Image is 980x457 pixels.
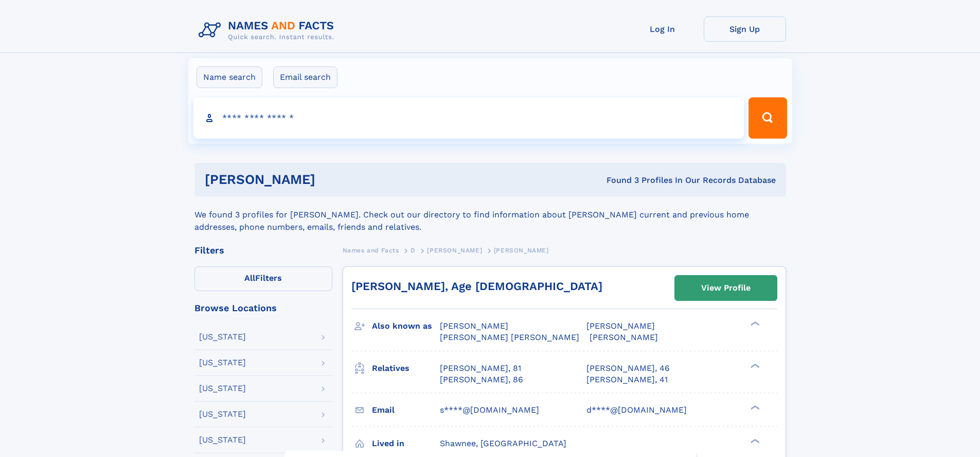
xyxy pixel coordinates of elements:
[193,97,744,139] input: search input
[199,384,246,393] div: [US_STATE]
[372,360,440,377] h3: Relatives
[427,244,482,257] a: [PERSON_NAME]
[199,359,246,367] div: [US_STATE]
[197,66,262,88] label: Name search
[749,97,787,139] button: Search Button
[372,435,440,452] h3: Lived in
[411,244,416,257] a: D
[372,401,440,419] h3: Email
[440,321,508,331] span: [PERSON_NAME]
[199,436,246,444] div: [US_STATE]
[194,196,786,233] div: We found 3 profiles for [PERSON_NAME]. Check out our directory to find information about [PERSON_...
[440,438,566,448] span: Shawnee, [GEOGRAPHIC_DATA]
[586,363,670,374] a: [PERSON_NAME], 46
[205,173,461,186] h1: [PERSON_NAME]
[704,16,786,42] a: Sign Up
[194,16,343,44] img: Logo Names and Facts
[494,247,549,254] span: [PERSON_NAME]
[440,332,579,342] span: [PERSON_NAME] [PERSON_NAME]
[194,246,332,255] div: Filters
[590,332,658,342] span: [PERSON_NAME]
[343,244,399,257] a: Names and Facts
[748,320,760,327] div: ❯
[748,362,760,369] div: ❯
[351,280,602,293] a: [PERSON_NAME], Age [DEMOGRAPHIC_DATA]
[701,276,751,300] div: View Profile
[273,66,337,88] label: Email search
[411,247,416,254] span: D
[586,321,655,331] span: [PERSON_NAME]
[586,374,668,385] a: [PERSON_NAME], 41
[748,437,760,444] div: ❯
[675,276,777,300] a: View Profile
[244,273,255,283] span: All
[427,247,482,254] span: [PERSON_NAME]
[461,175,776,186] div: Found 3 Profiles In Our Records Database
[748,404,760,411] div: ❯
[199,333,246,341] div: [US_STATE]
[372,317,440,335] h3: Also known as
[440,363,521,374] a: [PERSON_NAME], 81
[440,374,523,385] a: [PERSON_NAME], 86
[621,16,704,42] a: Log In
[194,266,332,291] label: Filters
[194,303,332,313] div: Browse Locations
[199,410,246,418] div: [US_STATE]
